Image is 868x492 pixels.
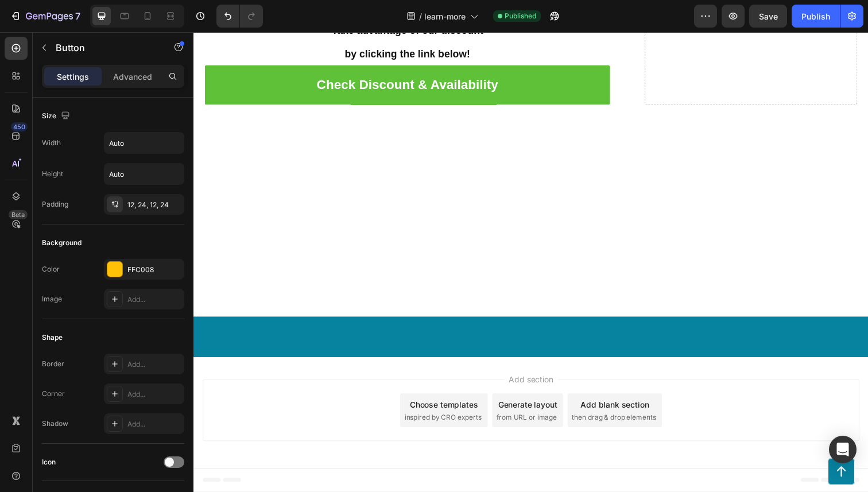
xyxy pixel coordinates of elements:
[42,332,63,343] div: Shape
[127,359,181,370] div: Add...
[42,457,56,467] div: Icon
[42,294,62,304] div: Image
[11,122,28,131] div: 450
[127,295,181,305] div: Add...
[127,419,181,429] div: Add...
[216,5,263,28] div: Undo/Redo
[9,210,28,219] div: Beta
[829,436,857,463] div: Open Intercom Messenger
[113,71,152,83] p: Advanced
[309,389,371,399] span: from URL or image
[75,9,80,23] p: 7
[104,164,184,184] input: Auto
[56,41,153,55] p: Button
[505,11,536,21] span: Published
[104,133,184,153] input: Auto
[215,389,294,399] span: inspired by CRO experts
[419,10,422,22] span: /
[42,359,64,369] div: Border
[127,265,181,275] div: FFC008
[42,138,61,148] div: Width
[42,389,65,399] div: Corner
[759,11,778,21] span: Save
[395,374,465,386] div: Add blank section
[317,348,372,361] span: Add section
[5,5,86,28] button: 7
[42,109,72,124] div: Size
[57,71,89,83] p: Settings
[42,169,63,179] div: Height
[42,238,82,248] div: Background
[221,374,290,386] div: Choose templates
[42,264,60,274] div: Color
[311,374,371,386] div: Generate layout
[193,32,868,492] iframe: Design area
[386,389,472,399] span: then drag & drop elements
[42,199,68,210] div: Padding
[749,5,787,28] button: Save
[127,200,181,210] div: 12, 24, 12, 24
[127,389,181,400] div: Add...
[801,10,830,22] div: Publish
[424,10,466,22] span: learn-more
[792,5,840,28] button: Publish
[42,419,68,429] div: Shadow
